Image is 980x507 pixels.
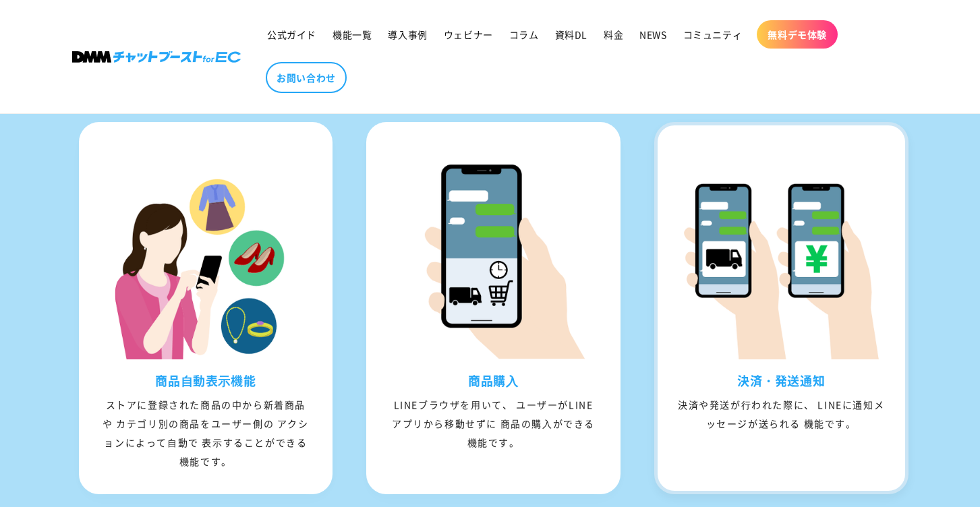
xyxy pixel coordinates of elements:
[678,152,885,359] img: 決済・発送通知
[103,152,310,359] img: 商品⾃動表⽰機能
[658,395,905,433] div: 決済や発送が⾏われた際に、 LINEに通知メッセージが送られる 機能です。
[631,20,674,49] a: NEWS
[266,62,347,93] a: お問い合わせ
[259,20,324,49] a: 公式ガイド
[324,20,380,49] a: 機能一覧
[639,28,666,40] span: NEWS
[388,28,427,40] span: 導入事例
[555,28,587,40] span: 資料DL
[547,20,596,49] a: 資料DL
[82,373,330,388] h3: 商品⾃動表⽰機能
[380,20,435,49] a: 導入事例
[604,28,623,40] span: 料金
[444,28,493,40] span: ウェビナー
[658,373,905,388] h3: 決済・発送通知
[267,28,316,40] span: 公式ガイド
[675,20,751,49] a: コミュニティ
[333,28,372,40] span: 機能一覧
[596,20,631,49] a: 料金
[683,28,743,40] span: コミュニティ
[72,51,241,63] img: 株式会社DMM Boost
[82,395,330,471] div: ストアに登録された商品の中から新着商品や カテゴリ別の商品をユーザー側の アクションによって⾃動で 表⽰することができる機能です。
[277,71,336,84] span: お問い合わせ
[436,20,501,49] a: ウェビナー
[509,28,539,40] span: コラム
[768,28,827,40] span: 無料デモ体験
[757,20,838,49] a: 無料デモ体験
[370,395,617,452] div: LINEブラウザを⽤いて、 ユーザーがLINEアプリから移動せずに 商品の購⼊ができる機能です。
[370,373,617,388] h3: 商品購⼊
[390,152,597,359] img: 商品購⼊
[501,20,547,49] a: コラム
